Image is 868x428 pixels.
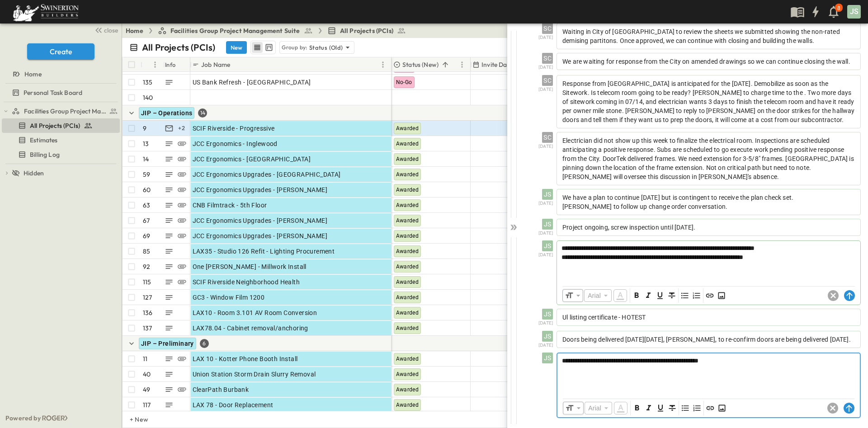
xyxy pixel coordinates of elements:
span: JIP – Operations [141,109,192,117]
div: test [2,133,120,147]
span: Awarded [396,310,419,316]
nav: breadcrumbs [126,26,411,35]
button: Sort [232,60,242,70]
div: test [2,104,120,118]
div: SC [542,75,553,86]
span: Bold (Ctrl+B) [631,290,642,301]
span: Color [613,288,628,303]
span: Awarded [396,217,419,224]
span: Doors being delivered [DATE][DATE], [PERSON_NAME], to re-confirm doors are being delivered [DATE]. [562,336,851,343]
p: 63 [143,201,150,210]
button: Format text as italic. Shortcut: Ctrl+I [643,403,654,414]
p: 85 [143,247,150,256]
button: Ordered List [691,290,702,301]
span: LAX10 - Room 3.101 AV Room Conversion [193,308,317,317]
span: Ul listing certificate - HOTEST [562,314,646,321]
span: GC3 - Window Film 1200 [193,293,265,302]
div: JS [542,309,553,320]
div: test [2,118,120,133]
button: kanban view [263,42,274,53]
div: JS [847,5,861,19]
div: table view [250,41,276,54]
div: SC [542,23,553,34]
p: 140 [143,93,153,102]
span: We are waiting for response from the City on amended drawings so we can continue closing the wall. [562,58,850,65]
button: Format text as strikethrough [666,290,677,301]
p: 136 [143,308,153,317]
button: Sort [144,60,154,70]
div: Info [165,52,176,77]
span: Awarded [396,125,419,132]
span: Awarded [396,402,419,408]
span: Awarded [396,371,419,377]
p: 67 [143,216,150,225]
span: Awarded [396,156,419,162]
span: Strikethrough [666,290,677,301]
span: Project ongoing, screw inspection until [DATE]. [562,224,695,231]
button: Format text as italic. Shortcut: Ctrl+I [643,290,654,301]
span: Response from [GEOGRAPHIC_DATA] is anticipated for the [DATE]. Demobilize as soon as the Sitework... [562,80,855,123]
button: Menu [457,59,467,70]
span: Unordered List (Ctrl + Shift + 8) [680,403,691,414]
span: Personal Task Board [24,88,82,97]
span: Bold (Ctrl+B) [632,403,642,414]
p: 69 [143,231,150,240]
span: All Projects (PCIs) [340,26,393,35]
p: 59 [143,170,150,179]
span: One [PERSON_NAME] - Millwork Install [193,262,307,271]
span: LAX 78 - Door Replacement [193,400,274,409]
p: 115 [143,277,151,287]
button: Insert Image [716,290,727,301]
span: LAX35 - Studio 126 Refit - Lighting Procurement [193,247,335,256]
p: Arial [588,404,601,413]
span: Union Station Storm Drain Slurry Removal [193,370,316,379]
div: JS [542,240,553,251]
span: All Projects (PCIs) [30,121,80,130]
img: 6c363589ada0b36f064d841b69d3a419a338230e66bb0a533688fa5cc3e9e735.png [11,2,80,21]
button: Format text as strikethrough [667,403,678,414]
div: + 2 [176,123,187,134]
span: Font Size [565,291,574,300]
p: 117 [143,400,151,409]
span: Color [613,401,628,415]
p: 92 [143,262,150,271]
p: 40 [143,370,151,379]
button: Ordered List [692,403,703,414]
span: We have a plan to continue [DATE] but is contingent to receive the plan check set. [562,194,793,201]
span: SCIF Riverside Neighborhood Health [193,277,300,287]
span: JCC Ergonomics - Inglewood [193,139,278,148]
span: Insert Link (Ctrl + K) [705,403,716,414]
span: [DATE] [538,342,553,349]
a: Home [126,26,143,35]
button: Insert Link [705,403,716,414]
span: [DATE] [538,251,553,259]
span: No-Go [396,79,412,85]
button: row view [252,42,263,53]
span: [DATE] [538,86,553,94]
p: Status (New) [402,60,439,69]
span: JCC Ergonomics - [GEOGRAPHIC_DATA] [193,155,311,164]
div: JS [542,331,553,342]
span: close [104,26,118,35]
div: JS [542,189,553,200]
div: test [2,85,120,100]
span: [PERSON_NAME] to follow up change order conversation. [562,203,727,210]
span: Home [24,70,42,79]
button: Format text as bold. Shortcut: Ctrl+B [631,290,642,301]
span: Awarded [396,263,419,270]
button: Format text underlined. Shortcut: Ctrl+U [655,403,666,414]
span: Awarded [396,325,419,331]
div: Font Size [562,289,583,302]
span: Underline (Ctrl+U) [655,290,665,301]
span: JCC Ergonomics Upgrades - [PERSON_NAME] [193,185,328,194]
button: Format text underlined. Shortcut: Ctrl+U [655,290,665,301]
span: Electrician did not show up this week to finalize the electrical room. Inspections are scheduled ... [562,137,854,180]
span: CNB Filmtrack - 5th Floor [193,201,267,210]
span: [DATE] [538,64,553,71]
span: Ordered List (Ctrl + Shift + 7) [692,403,703,414]
p: Status (Old) [309,43,343,52]
p: 127 [143,293,152,302]
p: 49 [143,385,150,394]
span: Billing Log [30,150,60,159]
span: Awarded [396,233,419,239]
